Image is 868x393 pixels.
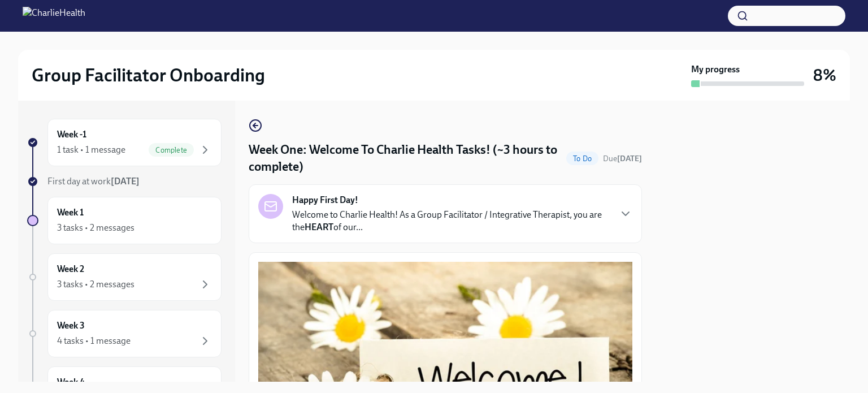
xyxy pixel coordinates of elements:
[23,7,85,25] img: CharlieHealth
[617,154,642,163] strong: [DATE]
[603,154,642,163] span: Due
[57,278,134,291] div: 3 tasks • 2 messages
[305,222,333,232] strong: HEART
[57,128,86,141] h6: Week -1
[57,144,125,156] div: 1 task • 1 message
[111,176,140,187] strong: [DATE]
[691,63,740,76] strong: My progress
[47,176,140,187] span: First day at work
[27,119,222,166] a: Week -11 task • 1 messageComplete
[27,310,222,357] a: Week 34 tasks • 1 message
[603,153,642,164] span: September 9th, 2025 09:00
[57,206,84,219] h6: Week 1
[57,376,85,388] h6: Week 4
[57,263,84,275] h6: Week 2
[27,175,222,188] a: First day at work[DATE]
[249,141,562,175] h4: Week One: Welcome To Charlie Health Tasks! (~3 hours to complete)
[813,65,836,85] h3: 8%
[27,197,222,244] a: Week 13 tasks • 2 messages
[32,64,265,87] h2: Group Facilitator Onboarding
[57,335,131,347] div: 4 tasks • 1 message
[27,253,222,301] a: Week 23 tasks • 2 messages
[292,209,610,234] p: Welcome to Charlie Health! As a Group Facilitator / Integrative Therapist, you are the of our...
[57,319,85,332] h6: Week 3
[566,154,598,163] span: To Do
[149,146,194,154] span: Complete
[292,194,358,206] strong: Happy First Day!
[57,222,134,234] div: 3 tasks • 2 messages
